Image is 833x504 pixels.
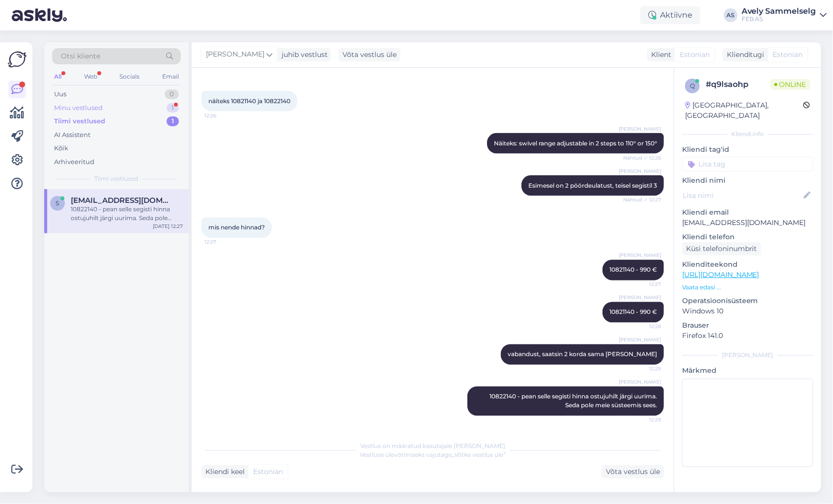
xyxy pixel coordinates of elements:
[690,82,695,89] span: q
[624,365,661,373] span: 12:29
[360,451,506,458] span: Vestluse ülevõtmiseks vajutage
[360,442,505,449] span: Vestlus on määratud kasutajale [PERSON_NAME]
[452,451,506,458] i: „Võtke vestlus üle”
[278,50,328,60] div: juhib vestlust
[706,79,771,90] div: # q9lsaohp
[204,239,241,246] span: 12:27
[201,467,245,477] div: Kliendi keel
[609,266,657,274] span: 10821140 - 990 €
[682,351,813,360] div: [PERSON_NAME]
[339,48,401,61] div: Võta vestlus üle
[683,190,802,201] input: Lisa nimi
[640,6,700,24] div: Aktiivne
[117,70,142,83] div: Socials
[609,308,657,316] span: 10821140 - 990 €
[206,49,264,60] span: [PERSON_NAME]
[71,196,173,205] span: siim@elamus.ee
[724,8,738,22] div: AS
[208,97,290,105] span: näiteks 10821140 ja 10822140
[489,393,659,409] span: 10822140 - pean selle segisti hinna ostujuhilt järgi uurima. Seda pole meie süsteemis sees.
[682,130,813,139] div: Kliendi info
[54,103,103,113] div: Minu vestlused
[167,103,179,113] div: 1
[682,232,813,242] p: Kliendi telefon
[54,116,105,126] div: Tiimi vestlused
[8,50,27,69] img: Askly Logo
[624,323,661,331] span: 12:28
[528,182,657,189] span: Esimesel on 2 pöördeulatust, teisel segistil 3
[167,116,179,126] div: 1
[682,242,761,255] div: Küsi telefoninumbrit
[682,306,813,316] p: Windows 10
[54,89,66,99] div: Uus
[619,168,661,175] span: [PERSON_NAME]
[619,379,661,386] span: [PERSON_NAME]
[52,70,63,83] div: All
[742,7,827,23] a: Avely SammelselgFEB AS
[682,296,813,306] p: Operatsioonisüsteem
[508,351,657,358] span: vabandust, saatsin 2 korda sama [PERSON_NAME]
[623,196,661,204] span: Nähtud ✓ 12:27
[619,336,661,344] span: [PERSON_NAME]
[682,218,813,228] p: [EMAIL_ADDRESS][DOMAIN_NAME]
[71,205,183,223] div: 10822140 - pean selle segisti hinna ostujuhilt järgi uurima. Seda pole meie süsteemis sees.
[95,174,139,183] span: Tiimi vestlused
[619,252,661,259] span: [PERSON_NAME]
[682,207,813,218] p: Kliendi email
[682,157,813,171] input: Lisa tag
[682,320,813,331] p: Brauser
[153,223,183,230] div: [DATE] 12:27
[253,467,283,477] span: Estonian
[204,112,241,119] span: 12:26
[624,281,661,288] span: 12:27
[619,125,661,133] span: [PERSON_NAME]
[56,199,59,207] span: s
[647,50,671,60] div: Klient
[54,130,90,140] div: AI Assistent
[682,144,813,155] p: Kliendi tag'id
[619,294,661,302] span: [PERSON_NAME]
[624,417,661,424] span: 12:29
[165,89,179,99] div: 0
[723,50,765,60] div: Klienditugi
[82,70,99,83] div: Web
[61,51,100,61] span: Otsi kliente
[682,365,813,376] p: Märkmed
[682,270,759,279] a: [URL][DOMAIN_NAME]
[773,50,803,60] span: Estonian
[771,79,810,90] span: Online
[494,140,657,147] span: Näiteks: swivel range adjustable in 2 steps to 110° or 150°
[54,157,94,167] div: Arhiveeritud
[680,50,710,60] span: Estonian
[623,154,661,162] span: Nähtud ✓ 12:26
[54,143,68,153] div: Kõik
[682,175,813,186] p: Kliendi nimi
[160,70,181,83] div: Email
[682,259,813,270] p: Klienditeekond
[208,224,265,231] span: mis nende hinnad?
[682,283,813,292] p: Vaata edasi ...
[602,465,664,478] div: Võta vestlus üle
[742,15,816,23] div: FEB AS
[685,100,804,121] div: [GEOGRAPHIC_DATA], [GEOGRAPHIC_DATA]
[742,7,816,15] div: Avely Sammelselg
[682,331,813,341] p: Firefox 141.0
